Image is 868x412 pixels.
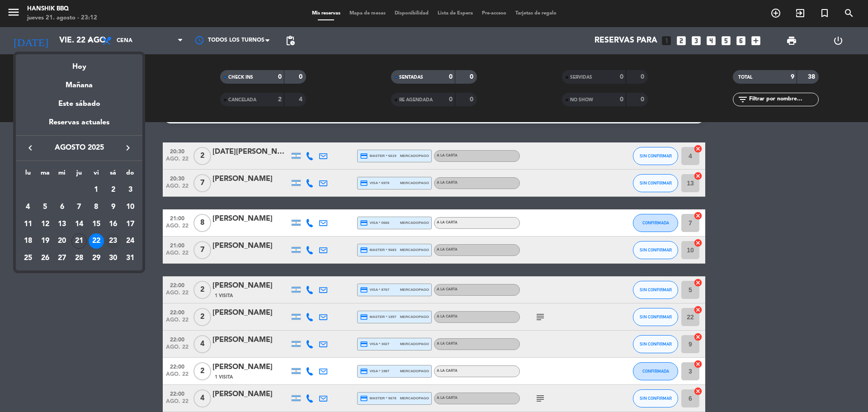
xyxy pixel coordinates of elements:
div: 8 [89,199,104,215]
td: 25 de agosto de 2025 [19,250,37,267]
div: 24 [123,233,138,249]
div: 23 [105,233,121,249]
div: 4 [20,199,36,215]
button: keyboard_arrow_right [120,142,136,154]
td: 2 de agosto de 2025 [105,181,122,199]
td: 20 de agosto de 2025 [53,232,71,250]
div: 17 [123,217,138,232]
div: 16 [105,217,121,232]
td: 10 de agosto de 2025 [122,199,139,216]
div: 10 [123,199,138,215]
td: 15 de agosto de 2025 [88,216,105,233]
th: miércoles [53,168,71,182]
div: 28 [71,251,87,266]
td: 16 de agosto de 2025 [105,216,122,233]
td: 1 de agosto de 2025 [88,181,105,199]
i: keyboard_arrow_left [25,142,36,153]
div: 15 [89,217,104,232]
th: lunes [19,168,37,182]
div: Hoy [16,54,142,73]
td: 8 de agosto de 2025 [88,199,105,216]
div: 11 [20,217,36,232]
td: 29 de agosto de 2025 [88,250,105,267]
td: 19 de agosto de 2025 [37,232,54,250]
th: martes [37,168,54,182]
th: jueves [71,168,88,182]
td: 9 de agosto de 2025 [105,199,122,216]
div: 21 [71,233,87,249]
td: 3 de agosto de 2025 [122,181,139,199]
td: 14 de agosto de 2025 [71,216,88,233]
span: agosto 2025 [38,142,120,154]
td: 13 de agosto de 2025 [53,216,71,233]
div: Este sábado [16,91,142,117]
td: 26 de agosto de 2025 [37,250,54,267]
td: 21 de agosto de 2025 [71,232,88,250]
div: 18 [20,233,36,249]
div: 6 [54,199,70,215]
td: 30 de agosto de 2025 [105,250,122,267]
td: AGO. [19,181,88,199]
td: 28 de agosto de 2025 [71,250,88,267]
div: 20 [54,233,70,249]
td: 22 de agosto de 2025 [88,232,105,250]
div: 1 [89,182,104,198]
th: viernes [88,168,105,182]
th: sábado [105,168,122,182]
div: 9 [105,199,121,215]
td: 4 de agosto de 2025 [19,199,37,216]
div: 22 [89,233,104,249]
div: 7 [71,199,87,215]
i: keyboard_arrow_right [123,142,133,153]
div: 25 [20,251,36,266]
div: 27 [54,251,70,266]
td: 27 de agosto de 2025 [53,250,71,267]
th: domingo [122,168,139,182]
div: 14 [71,217,87,232]
div: 30 [105,251,121,266]
td: 12 de agosto de 2025 [37,216,54,233]
td: 6 de agosto de 2025 [53,199,71,216]
td: 17 de agosto de 2025 [122,216,139,233]
div: 2 [105,182,121,198]
div: 5 [38,199,53,215]
div: 26 [38,251,53,266]
div: 19 [38,233,53,249]
div: 29 [89,251,104,266]
td: 23 de agosto de 2025 [105,232,122,250]
button: keyboard_arrow_left [22,142,38,154]
div: Reservas actuales [16,117,142,135]
div: 13 [54,217,70,232]
div: 3 [123,182,138,198]
div: Mañana [16,73,142,91]
div: 12 [38,217,53,232]
td: 11 de agosto de 2025 [19,216,37,233]
td: 31 de agosto de 2025 [122,250,139,267]
td: 7 de agosto de 2025 [71,199,88,216]
div: 31 [123,251,138,266]
td: 5 de agosto de 2025 [37,199,54,216]
td: 24 de agosto de 2025 [122,232,139,250]
td: 18 de agosto de 2025 [19,232,37,250]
